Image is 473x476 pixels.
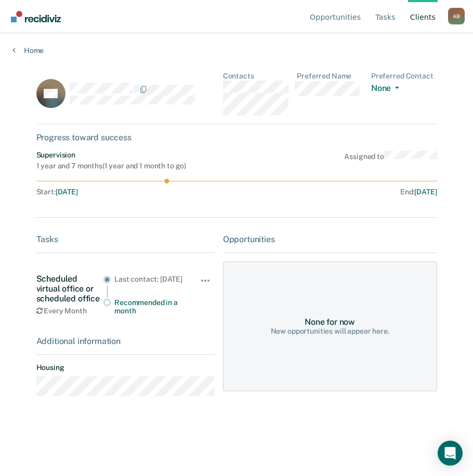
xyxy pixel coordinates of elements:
[36,133,437,142] div: Progress toward success
[305,317,355,327] div: None for now
[448,8,465,24] button: Profile dropdown button
[223,72,289,81] dt: Contacts
[36,162,187,170] div: 1 year and 7 months ( 1 year and 1 month to go )
[36,188,237,196] div: Start :
[56,188,78,196] span: [DATE]
[114,298,192,316] div: Recommended in a month
[114,275,192,284] div: Last contact: [DATE]
[371,72,437,81] dt: Preferred Contact
[36,336,215,346] div: Additional information
[11,11,61,22] img: Recidiviz
[414,188,437,196] span: [DATE]
[36,274,103,304] div: Scheduled virtual office or scheduled office
[12,46,461,55] a: Home
[344,151,437,170] div: Assigned to
[438,441,463,466] div: Open Intercom Messenger
[36,363,215,372] dt: Housing
[241,188,437,196] div: End :
[36,151,187,160] div: Supervision
[271,327,389,336] div: New opportunities will appear here.
[448,8,465,24] div: A B
[36,307,103,315] div: Every Month
[297,72,363,81] dt: Preferred Name
[371,83,403,95] button: None
[223,234,437,244] div: Opportunities
[36,234,215,244] div: Tasks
